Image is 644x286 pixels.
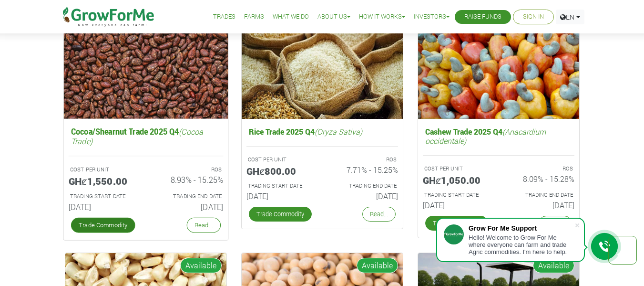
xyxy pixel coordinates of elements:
p: Estimated Trading End Date [154,192,222,201]
a: Trades [213,12,235,22]
a: EN [556,10,584,24]
p: ROS [331,156,397,164]
h6: 7.71% - 15.25% [329,165,398,174]
a: Trade Commodity [249,207,312,222]
h5: GHȼ1,050.00 [423,174,491,186]
a: Trade Commodity [71,218,135,233]
img: growforme image [418,11,579,119]
img: growforme image [63,8,228,118]
i: (Cocoa Trade) [71,127,203,146]
p: ROS [154,166,222,174]
span: Available [533,258,574,273]
span: Available [357,258,398,273]
h6: [DATE] [329,191,398,201]
h6: [DATE] [423,201,491,210]
a: How it Works [359,12,405,22]
h6: 8.09% - 15.28% [506,174,574,183]
p: ROS [507,165,573,173]
h5: Cashew Trade 2025 Q4 [423,125,574,148]
p: Estimated Trading Start Date [424,191,490,199]
i: (Oryza Sativa) [315,127,362,137]
h6: 8.93% - 15.25% [153,175,223,185]
p: Estimated Trading End Date [507,191,573,199]
a: Trade Commodity [425,216,488,231]
p: Estimated Trading Start Date [248,182,314,190]
img: growforme image [242,11,403,119]
a: Raise Funds [464,12,501,22]
p: COST PER UNIT [248,156,314,164]
h5: GHȼ800.00 [246,165,315,177]
h6: [DATE] [506,201,574,210]
div: Grow For Me Support [469,224,574,232]
p: Estimated Trading Start Date [70,192,137,201]
p: COST PER UNIT [70,166,137,174]
h6: [DATE] [153,202,223,212]
a: About Us [317,12,350,22]
h5: Cocoa/Shearnut Trade 2025 Q4 [68,125,223,148]
h6: [DATE] [68,202,138,212]
a: What We Do [273,12,309,22]
div: Hello! Welcome to Grow For Me where everyone can farm and trade Agric commodities. I'm here to help. [469,234,574,255]
p: COST PER UNIT [424,165,490,173]
a: Read... [186,218,220,233]
h6: [DATE] [246,191,315,201]
a: Read... [362,207,396,222]
h5: GHȼ1,550.00 [68,175,138,187]
p: Estimated Trading End Date [331,182,397,190]
i: (Anacardium occidentale) [425,127,546,146]
a: Investors [414,12,450,22]
a: Sign In [523,12,544,22]
h5: Rice Trade 2025 Q4 [246,125,398,138]
a: Read... [539,216,572,231]
a: Farms [244,12,264,22]
span: Available [180,258,222,273]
